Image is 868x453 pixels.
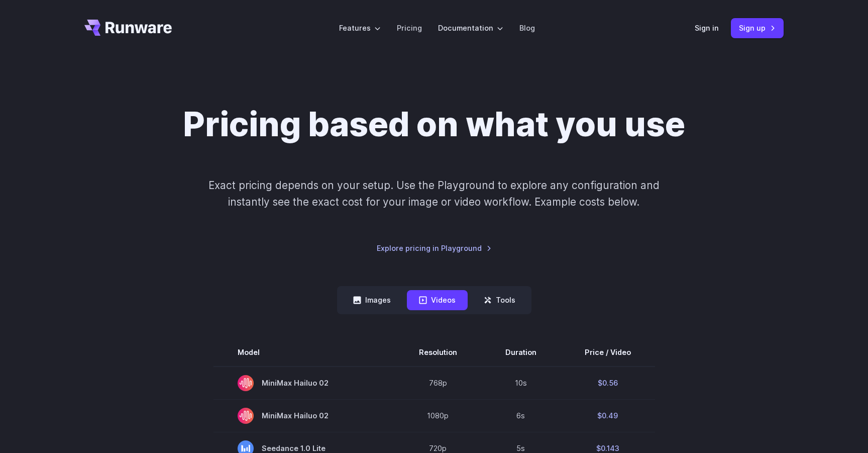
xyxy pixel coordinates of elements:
a: Blog [519,22,535,34]
p: Exact pricing depends on your setup. Use the Playground to explore any configuration and instantl... [189,177,679,211]
td: $0.56 [561,367,655,400]
a: Explore pricing in Playground [377,242,492,254]
th: Model [213,338,395,367]
button: Tools [472,290,527,310]
a: Pricing [397,22,422,34]
a: Sign in [695,22,719,34]
td: 768p [395,367,481,400]
th: Resolution [395,338,481,367]
td: $0.49 [561,399,655,432]
h1: Pricing based on what you use [183,105,685,145]
label: Features [339,22,381,34]
button: Videos [407,290,468,310]
td: 6s [481,399,561,432]
td: 10s [481,367,561,400]
a: Sign up [731,18,784,38]
button: Images [341,290,403,310]
span: MiniMax Hailuo 02 [238,375,371,391]
th: Duration [481,338,561,367]
span: MiniMax Hailuo 02 [238,408,371,424]
td: 1080p [395,399,481,432]
a: Go to / [84,20,172,36]
th: Price / Video [561,338,655,367]
label: Documentation [438,22,503,34]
